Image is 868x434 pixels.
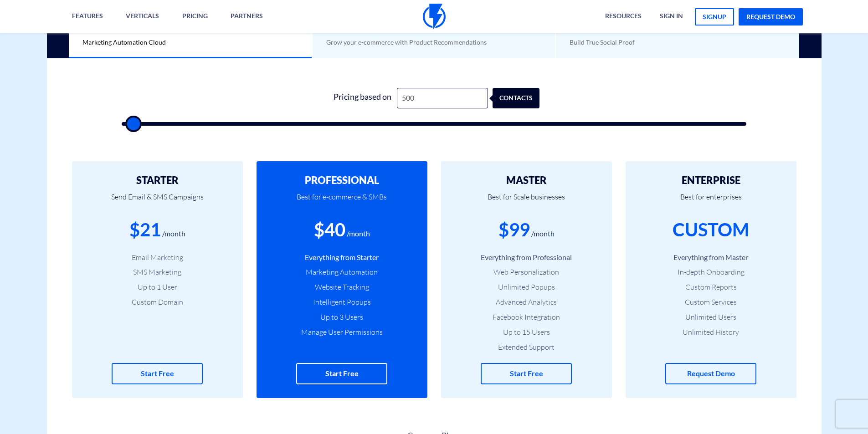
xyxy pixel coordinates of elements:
div: /month [347,229,370,239]
li: Up to 3 Users [270,312,414,322]
li: Up to 1 User [86,282,229,292]
b: AI [353,26,360,34]
h2: PROFESSIONAL [270,175,414,186]
h2: MASTER [455,175,598,186]
li: Everything from Professional [455,252,598,263]
li: Everything from Starter [270,252,414,263]
p: Best for enterprises [639,186,783,217]
div: contacts [497,88,544,108]
li: In-depth Onboarding [639,267,783,277]
p: Send Email & SMS Campaigns [86,186,229,217]
a: Request Demo [665,363,756,384]
li: Unlimited Users [639,312,783,322]
li: Up to 15 Users [455,327,598,337]
li: Custom Domain [86,297,229,307]
li: Custom Services [639,297,783,307]
div: CUSTOM [673,217,749,243]
li: Unlimited Popups [455,282,598,292]
div: /month [531,229,555,239]
li: Facebook Integration [455,312,598,322]
li: Manage User Permissions [270,327,414,337]
div: $40 [314,217,345,243]
li: Advanced Analytics [455,297,598,307]
span: Build True Social Proof [570,38,635,46]
a: signup [695,8,734,26]
a: Start Free [112,363,203,384]
div: $99 [498,217,530,243]
li: Marketing Automation [270,267,414,277]
li: Everything from Master [639,252,783,263]
div: $21 [129,217,161,243]
p: Best for Scale businesses [455,186,598,217]
a: Start Free [296,363,387,384]
li: Email Marketing [86,252,229,263]
div: /month [162,229,185,239]
li: SMS Marketing [86,267,229,277]
li: Intelligent Popups [270,297,414,307]
li: Website Tracking [270,282,414,292]
span: Marketing Automation Cloud [82,38,166,46]
li: Web Personalization [455,267,598,277]
li: Unlimited History [639,327,783,337]
h2: STARTER [86,175,229,186]
div: Pricing based on [329,88,397,108]
p: Best for e-commerce & SMBs [270,186,414,217]
a: Start Free [481,363,572,384]
a: request demo [739,8,803,26]
b: REVIEWS [596,26,628,34]
h2: ENTERPRISE [639,175,783,186]
b: Core [109,26,128,34]
li: Custom Reports [639,282,783,292]
span: Grow your e-commerce with Product Recommendations [326,38,487,46]
li: Extended Support [455,342,598,352]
